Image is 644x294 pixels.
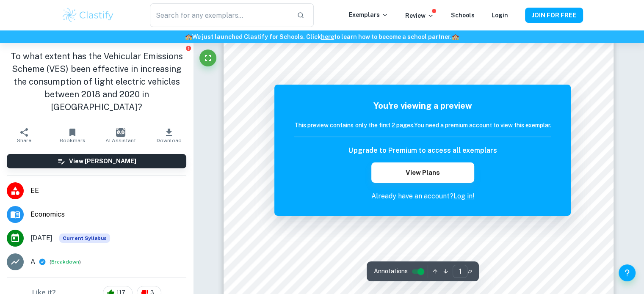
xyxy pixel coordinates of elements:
[373,267,407,276] span: Annotations
[294,121,551,130] h6: This preview contains only the first 2 pages. You need a premium account to view this exemplar.
[97,124,145,147] button: AI Assistant
[50,258,81,266] span: ( )
[30,233,53,243] span: [DATE]
[150,3,290,27] input: Search for any exemplars...
[7,50,186,113] h1: To what extent has the Vehicular Emissions Scheme (VES) been effective in increasing the consumpt...
[321,33,334,40] a: here
[525,8,583,23] button: JOIN FOR FREE
[7,154,186,168] button: View [PERSON_NAME]
[59,234,110,243] span: Current Syllabus
[467,268,472,275] span: / 2
[619,264,636,281] button: Help and Feedback
[48,124,97,147] button: Bookmark
[105,137,136,143] span: AI Assistant
[69,157,136,166] h6: View [PERSON_NAME]
[294,191,551,201] p: Already have an account?
[185,33,192,40] span: 🏫
[59,234,110,243] div: This exemplar is based on the current syllabus. Feel free to refer to it for inspiration/ideas wh...
[492,12,508,19] a: Login
[30,257,35,267] p: A
[349,10,388,19] p: Exemplars
[51,258,79,266] button: Breakdown
[451,12,475,19] a: Schools
[116,128,125,137] img: AI Assistant
[185,45,191,51] button: Report issue
[405,11,434,20] p: Review
[30,209,186,220] span: Economics
[30,186,186,196] span: EE
[157,137,182,143] span: Download
[453,192,474,200] a: Log in!
[60,137,86,143] span: Bookmark
[145,124,193,147] button: Download
[348,146,497,156] h6: Upgrade to Premium to access all exemplars
[371,162,474,183] button: View Plans
[17,137,31,143] span: Share
[294,99,551,112] h5: You're viewing a preview
[452,33,459,40] span: 🏫
[2,32,642,41] h6: We just launched Clastify for Schools. Click to learn how to become a school partner.
[199,49,216,66] button: Fullscreen
[61,7,115,24] img: Clastify logo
